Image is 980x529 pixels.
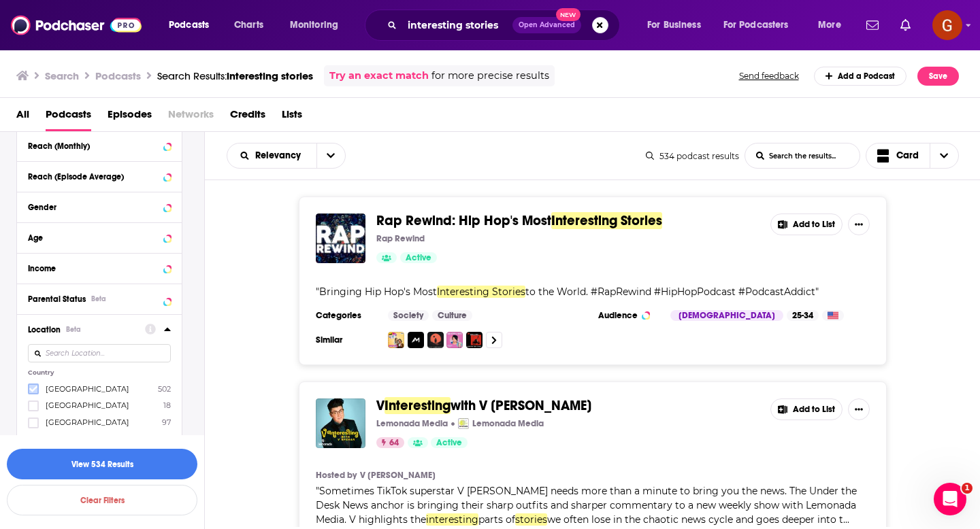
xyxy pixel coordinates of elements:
[46,103,91,131] a: Podcasts
[378,10,633,41] div: Search podcasts, credits, & more...
[360,470,436,481] a: V [PERSON_NAME]
[28,203,159,212] div: Gender
[787,310,819,321] div: 25-34
[376,398,591,413] a: VInterestingwith V [PERSON_NAME]
[466,332,483,348] img: InkSpillers: Narrating Your Stories
[446,332,463,348] img: Keanucast
[280,14,356,36] button: open menu
[458,418,469,429] img: Lemonada Media
[934,483,966,515] iframe: Intercom live chat
[28,344,171,362] input: Search Location...
[7,485,197,515] button: Clear Filters
[28,233,159,243] div: Age
[525,286,815,298] span: to the World. #RapRewind #HipHopPodcast #PodcastAddict
[28,141,159,151] div: Reach (Monthly)
[108,103,152,131] span: Episodes
[376,214,662,228] a: Rap Rewind: Hip Hop's MostInteresting Stories
[230,103,265,131] a: Credits
[227,143,346,169] h2: Choose List sort
[896,151,919,160] span: Card
[46,400,129,410] span: [GEOGRAPHIC_DATA]
[46,384,129,394] span: [GEOGRAPHIC_DATA]
[157,69,313,82] div: Search Results:
[770,398,843,420] button: Add to List
[168,103,214,131] span: Networks
[157,69,313,82] a: Search Results:interesting stories
[316,485,857,526] span: "
[861,14,884,37] a: Show notifications dropdown
[28,290,171,307] button: Parental StatusBeta
[28,137,171,154] button: Reach (Monthly)
[46,417,129,427] span: [GEOGRAPHIC_DATA]
[28,369,171,377] p: Country
[282,103,302,131] a: Lists
[431,68,549,84] span: for more precise results
[723,16,789,35] span: For Podcasters
[316,335,377,345] h3: Similar
[519,22,575,29] span: Open Advanced
[16,103,29,131] a: All
[436,437,462,450] span: Active
[389,437,399,450] span: 64
[848,214,870,235] button: Show More Button
[28,320,145,337] button: LocationBeta
[917,67,959,86] button: Save
[290,16,338,35] span: Monitoring
[400,252,437,263] a: Active
[388,332,404,348] img: Mornin'!!! w Bill & Joanne
[932,10,962,40] img: User Profile
[316,398,365,448] a: V Interesting with V Spehar
[406,252,431,265] span: Active
[376,233,425,244] p: Rap Rewind
[316,286,819,298] span: " "
[932,10,962,40] span: Logged in as gcunningham
[376,212,551,229] span: Rap Rewind: Hip Hop's Most
[66,325,81,334] div: Beta
[646,151,739,161] div: 534 podcast results
[715,14,808,36] button: open menu
[319,286,437,298] span: Bringing Hip Hop's Most
[227,69,313,82] span: interesting stories
[28,325,61,335] span: Location
[28,294,86,304] span: Parental Status
[735,70,803,82] button: Send feedback
[932,10,962,40] button: Show profile menu
[388,310,429,321] a: Society
[28,264,159,273] div: Income
[28,228,171,245] button: Age
[28,259,171,276] button: Income
[169,16,209,35] span: Podcasts
[866,143,960,169] button: Choose View
[385,397,451,414] span: Interesting
[843,513,849,526] span: ...
[770,214,843,235] button: Add to List
[427,332,444,348] img: Sci-Fi Chronicles: HFY Science Fiction Stories
[376,397,385,414] span: V
[163,400,171,410] span: 18
[95,69,141,82] h3: Podcasts
[458,418,544,429] a: Lemonada MediaLemonada Media
[638,14,718,36] button: open menu
[376,418,448,429] p: Lemonada Media
[7,449,197,479] button: View 534 Results
[647,16,701,35] span: For Business
[376,437,404,448] a: 64
[426,513,478,526] span: interesting
[316,470,357,481] h4: Hosted by
[227,151,316,160] button: open menu
[255,151,306,160] span: Relevancy
[408,332,424,348] img: Absolute Motivation
[316,143,345,168] button: open menu
[598,310,659,321] h3: Audience
[91,294,106,303] div: Beta
[895,14,916,37] a: Show notifications dropdown
[472,418,544,429] p: Lemonada Media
